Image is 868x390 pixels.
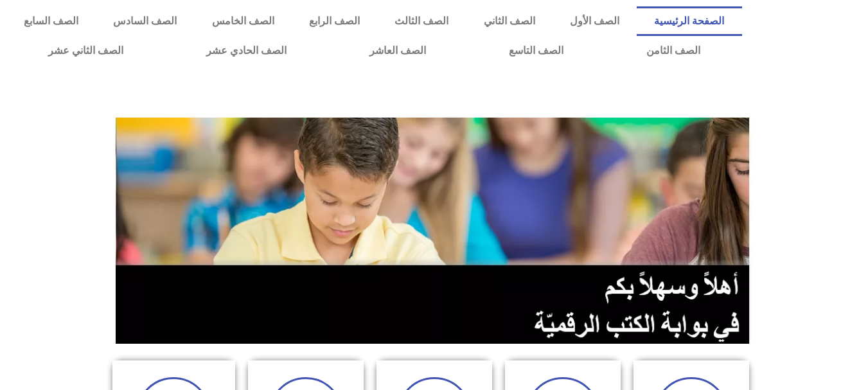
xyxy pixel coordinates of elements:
[6,36,164,66] a: الصف الثاني عشر
[328,36,467,66] a: الصف العاشر
[96,6,194,36] a: الصف السادس
[467,36,605,66] a: الصف التاسع
[553,6,637,36] a: الصف الأول
[195,6,292,36] a: الصف الخامس
[605,36,741,66] a: الصف الثامن
[377,6,466,36] a: الصف الثالث
[466,6,553,36] a: الصف الثاني
[637,6,741,36] a: الصفحة الرئيسية
[292,6,377,36] a: الصف الرابع
[164,36,328,66] a: الصف الحادي عشر
[6,6,96,36] a: الصف السابع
